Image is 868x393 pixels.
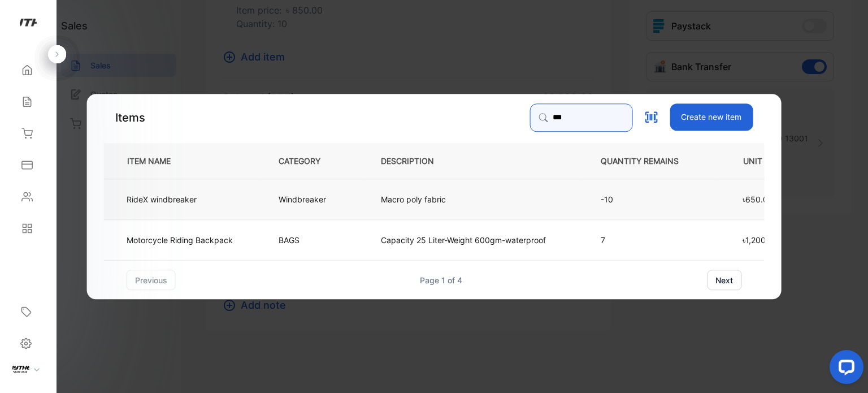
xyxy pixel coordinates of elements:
[381,234,546,246] p: Capacity 25 Liter-Weight 600gm-waterproof
[381,193,448,205] p: Macro poly fabric
[420,274,462,286] div: Page 1 of 4
[743,235,778,245] span: ৳1,200.00
[707,270,741,290] button: next
[601,234,697,246] p: 7
[127,234,233,246] p: Motorcycle Riding Backpack
[601,155,697,167] p: QUANTITY REMAINS
[123,155,189,167] p: ITEM NAME
[127,270,176,290] button: previous
[279,234,306,246] p: BAGS
[115,109,145,126] p: Items
[381,155,452,167] p: DESCRIPTION
[279,155,338,167] p: CATEGORY
[601,193,697,205] p: -10
[821,346,868,393] iframe: LiveChat chat widget
[734,155,805,167] p: UNIT PRICE
[743,195,773,204] span: ৳650.00
[127,193,197,205] p: RideX windbreaker
[279,193,326,205] p: Windbreaker
[20,15,37,32] img: logo
[670,103,753,131] button: Create new item
[12,360,29,377] img: profile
